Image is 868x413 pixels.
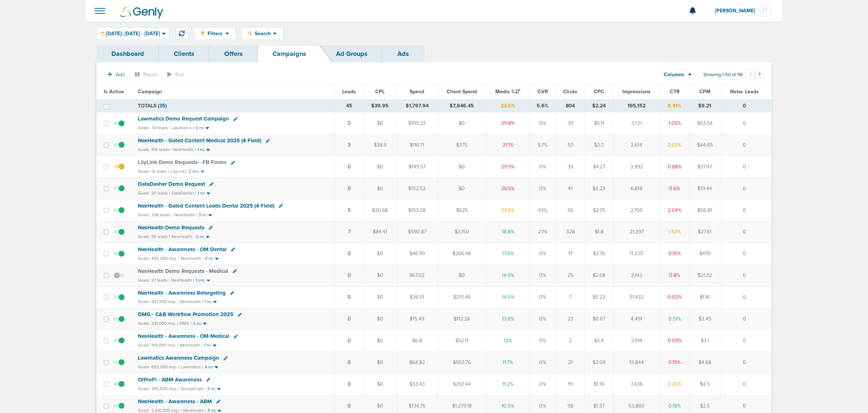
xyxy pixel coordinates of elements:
[197,147,205,152] small: 1 nc
[585,199,613,221] td: $2.79
[720,352,771,373] td: 0
[487,156,529,178] td: 29.9%
[556,156,585,178] td: 35
[556,373,585,395] td: 19
[730,89,759,95] span: Netw. Leads
[138,256,179,261] small: Goals: 455,000 imp. |
[689,373,720,395] td: $4.5
[138,89,162,95] span: Campaign
[699,89,711,95] span: CPM
[437,178,487,200] td: $0
[397,352,437,373] td: $64.82
[171,169,187,174] small: LilyLink |
[613,243,660,265] td: 11,220
[364,156,397,178] td: $0
[134,99,335,113] td: TOTALS ( )
[375,89,385,95] span: CPL
[670,89,680,95] span: CTR
[138,203,274,209] span: NexHealth - Gated Content Leads Dental 2025 (4 Field)
[120,7,163,19] img: Genly
[613,373,660,395] td: 7,436
[487,178,529,200] td: 26.5%
[720,308,771,330] td: 0
[529,286,556,308] td: 0%
[348,272,351,278] a: 0
[209,45,258,62] a: Offers
[348,142,351,148] a: 3
[660,243,689,265] td: 0.15%
[138,137,261,144] span: NexHealth - Gated Content Medical 2025 (4 Field)
[397,243,437,265] td: $46.99
[364,221,397,243] td: $84.41
[660,221,689,243] td: 1.53%
[437,113,487,134] td: $0
[613,330,660,352] td: 2,194
[585,286,613,308] td: $5.22
[529,265,556,286] td: 0%
[159,45,209,62] a: Clients
[364,199,397,221] td: $30.68
[689,199,720,221] td: $56.81
[193,321,201,326] small: 2 nc
[613,113,660,134] td: 3,721
[397,178,437,200] td: $132.53
[556,221,585,243] td: 328
[97,45,159,62] a: Dashboard
[660,99,689,113] td: 0.41%
[720,134,771,156] td: 0
[529,99,556,113] td: 5.6%
[138,311,233,318] span: DMG - C&B Workflow Promotion 2025
[487,99,529,113] td: 23.5%
[689,178,720,200] td: $19.44
[437,221,487,243] td: $3,150
[180,321,192,326] small: DMG |
[529,178,556,200] td: 0%
[594,89,604,95] span: CPC
[364,373,397,395] td: $0
[487,243,529,265] td: 17.6%
[613,308,660,330] td: 4,491
[720,373,771,395] td: 0
[660,330,689,352] td: 0.09%
[556,113,585,134] td: 39
[397,99,437,113] td: $1,797.94
[348,403,351,409] a: 0
[613,134,660,156] td: 2,614
[556,99,585,113] td: 804
[689,134,720,156] td: $44.65
[348,294,351,300] a: 0
[138,364,179,370] small: Goals: 655,000 imp. |
[138,169,169,174] small: Goals: 12 leads |
[437,134,487,156] td: $375
[138,398,212,405] span: NexHealth - Awareness - ABM
[703,72,742,78] span: Showing 1-50 of 114
[529,373,556,395] td: 0%
[173,147,196,152] small: NexHealth |
[556,330,585,352] td: 2
[556,178,585,200] td: 41
[437,265,487,286] td: $0
[487,373,529,395] td: 11.2%
[556,352,585,373] td: 21
[437,156,487,178] td: $0
[487,330,529,352] td: 13%
[138,268,228,274] span: NexHealth Demo Requests - Medical
[585,265,613,286] td: $2.68
[613,199,660,221] td: 2,700
[138,212,173,218] small: Goals: 308 leads |
[556,243,585,265] td: 17
[585,373,613,395] td: $1.76
[720,221,771,243] td: 0
[364,243,397,265] td: $0
[171,278,194,283] small: NexHealth |
[556,286,585,308] td: 7
[204,299,212,304] small: 1 nc
[397,113,437,134] td: $199.23
[563,89,577,95] span: Clicks
[189,169,199,174] small: 2 snc
[613,265,660,286] td: 3,143
[487,286,529,308] td: 14.5%
[660,178,689,200] td: 0.6%
[342,89,356,95] span: Leads
[181,364,203,369] small: Lawmatics |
